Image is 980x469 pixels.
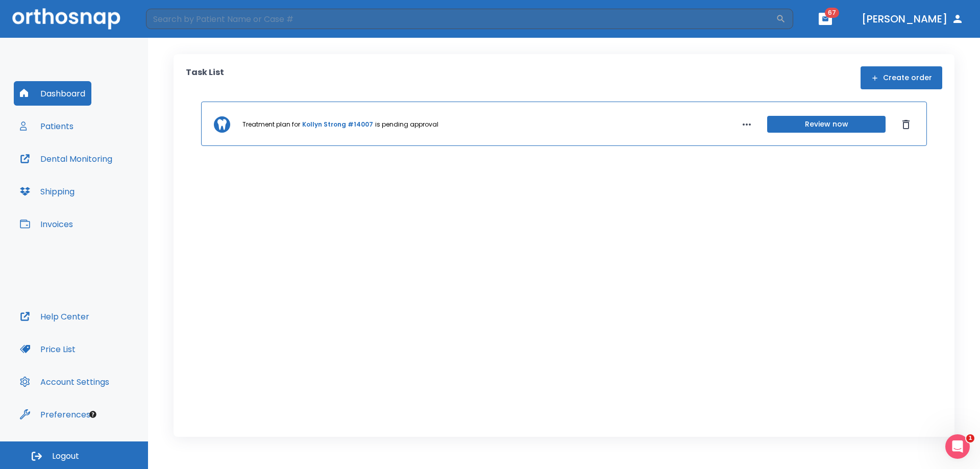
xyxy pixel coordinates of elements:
[857,10,968,28] button: [PERSON_NAME]
[14,114,80,138] button: Patients
[375,120,438,129] p: is pending approval
[88,410,97,419] div: Tooltip anchor
[966,434,974,442] span: 1
[12,8,120,29] img: Orthosnap
[825,8,839,18] span: 67
[14,212,79,236] button: Invoices
[14,304,95,329] button: Help Center
[302,120,373,129] a: Kollyn Strong #14007
[186,66,224,89] p: Task List
[14,337,82,361] button: Price List
[945,434,970,459] iframe: Intercom live chat
[14,146,118,171] button: Dental Monitoring
[146,9,776,29] input: Search by Patient Name or Case #
[898,116,914,133] button: Dismiss
[52,451,79,462] span: Logout
[14,402,96,427] button: Preferences
[242,120,300,129] p: Treatment plan for
[14,179,81,204] button: Shipping
[14,369,115,394] button: Account Settings
[767,116,886,133] button: Review now
[14,81,91,106] button: Dashboard
[861,66,942,89] button: Create order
